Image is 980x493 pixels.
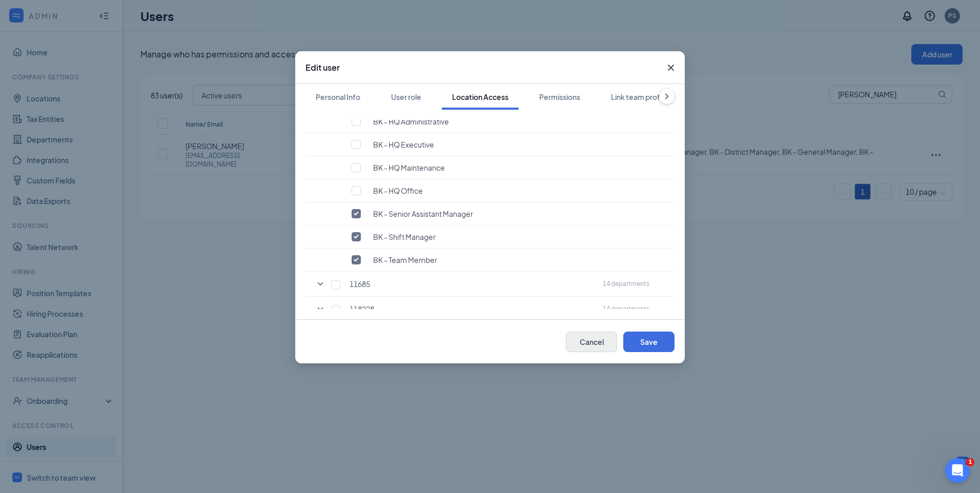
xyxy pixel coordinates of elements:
svg: ChevronRight [662,91,672,101]
span: 118228 [350,304,374,314]
span: BK - HQ Executive [373,140,434,149]
span: 11685 [350,279,370,289]
span: 14 departments [603,280,649,287]
div: User role [391,92,421,102]
div: Link team profile [611,92,668,102]
button: Save [623,332,675,352]
span: 14 departments [603,305,649,313]
svg: SmallChevronDown [314,303,326,315]
button: ChevronRight [659,89,675,104]
svg: Cross [665,61,677,74]
span: 1 [966,458,974,466]
div: Permissions [539,92,580,102]
h3: Edit user [305,62,340,73]
span: BK - Senior Assistant Manager [373,209,473,218]
span: BK - HQ Office [373,186,423,195]
button: Close [657,51,685,84]
span: BK - HQ Maintenance [373,163,445,172]
svg: SmallChevronDown [314,278,326,290]
iframe: Intercom live chat [945,458,970,483]
span: BK - HQ Administrative [373,117,449,126]
div: Location Access [452,92,508,102]
button: Cancel [566,332,617,352]
span: BK - Shift Manager [373,232,436,241]
span: BK - Team Member [373,255,437,264]
div: Personal Info [316,92,360,102]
